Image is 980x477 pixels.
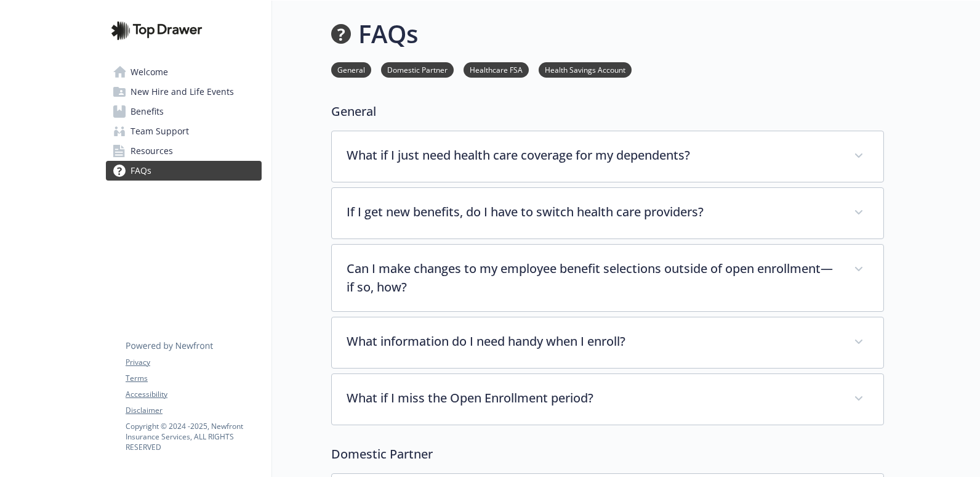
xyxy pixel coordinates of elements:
p: Copyright © 2024 - 2025 , Newfront Insurance Services, ALL RIGHTS RESERVED [126,421,261,452]
span: Benefits [131,102,164,121]
p: General [331,102,884,121]
p: Domestic Partner [331,445,884,463]
p: Can I make changes to my employee benefit selections outside of open enrollment—if so, how? [347,259,839,296]
a: Terms [126,373,261,384]
span: Welcome [131,62,168,82]
a: Benefits [106,102,262,121]
span: Resources [131,141,173,161]
a: Accessibility [126,389,261,400]
p: What if I just need health care coverage for my dependents? [347,146,839,165]
a: General [331,63,371,75]
a: Domestic Partner [381,63,454,75]
a: Resources [106,141,262,161]
div: What information do I need handy when I enroll? [332,317,883,368]
div: If I get new benefits, do I have to switch health care providers? [332,188,883,238]
a: Healthcare FSA [464,63,529,75]
span: Team Support [131,121,189,141]
div: What if I just need health care coverage for my dependents? [332,131,883,182]
a: New Hire and Life Events [106,82,262,102]
span: New Hire and Life Events [131,82,234,102]
span: FAQs [131,161,151,181]
a: FAQs [106,161,262,181]
h1: FAQs [358,15,418,52]
a: Disclaimer [126,405,261,416]
div: What if I miss the Open Enrollment period? [332,374,883,425]
p: If I get new benefits, do I have to switch health care providers? [347,203,839,221]
a: Privacy [126,357,261,368]
a: Team Support [106,121,262,141]
a: Health Savings Account [539,63,632,75]
p: What if I miss the Open Enrollment period? [347,389,839,407]
p: What information do I need handy when I enroll? [347,332,839,351]
a: Welcome [106,62,262,82]
div: Can I make changes to my employee benefit selections outside of open enrollment—if so, how? [332,245,883,311]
